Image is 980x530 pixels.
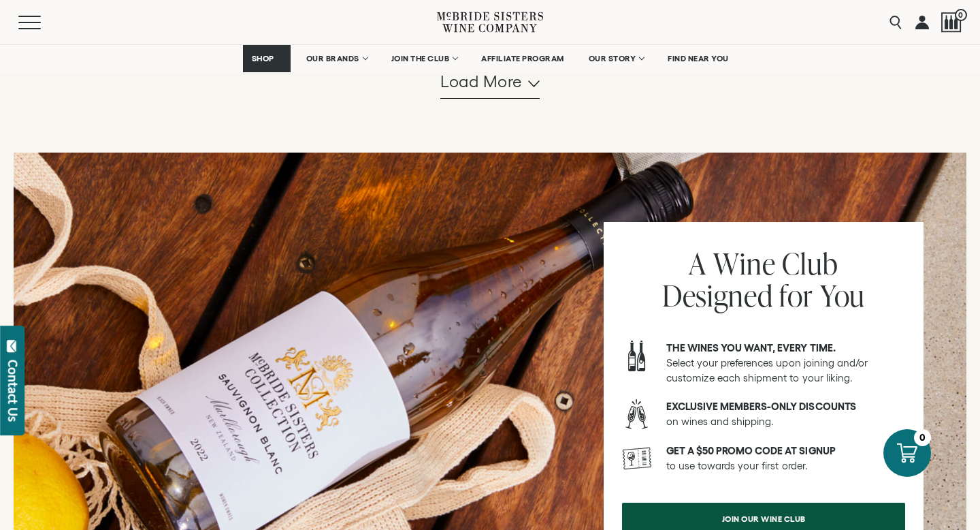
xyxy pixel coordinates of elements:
strong: The wines you want, every time. [666,342,836,354]
span: A [689,243,706,283]
span: OUR STORY [589,54,636,63]
strong: Get a $50 promo code at signup [666,445,836,456]
a: OUR STORY [580,45,653,72]
span: Wine [713,243,775,283]
span: SHOP [252,54,275,63]
a: JOIN THE CLUB [382,45,466,72]
div: Contact Us [6,360,20,422]
span: OUR BRANDS [306,54,359,63]
div: 0 [914,429,931,446]
span: Load more [440,70,523,93]
button: Load more [440,66,540,99]
p: Select your preferences upon joining and/or customize each shipment to your liking. [666,341,905,386]
span: JOIN THE CLUB [391,54,450,63]
p: to use towards your first order. [666,443,905,473]
a: SHOP [243,45,291,72]
span: AFFILIATE PROGRAM [481,54,564,63]
span: 0 [955,9,967,21]
span: for [779,275,813,315]
span: FIND NEAR YOU [668,54,729,63]
span: You [820,275,866,315]
p: on wines and shipping. [666,399,905,429]
a: OUR BRANDS [297,45,376,72]
span: Club [782,243,838,283]
a: FIND NEAR YOU [659,45,738,72]
a: AFFILIATE PROGRAM [472,45,573,72]
span: Designed [662,275,773,315]
strong: Exclusive members-only discounts [666,401,856,412]
button: Mobile Menu Trigger [18,16,67,29]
